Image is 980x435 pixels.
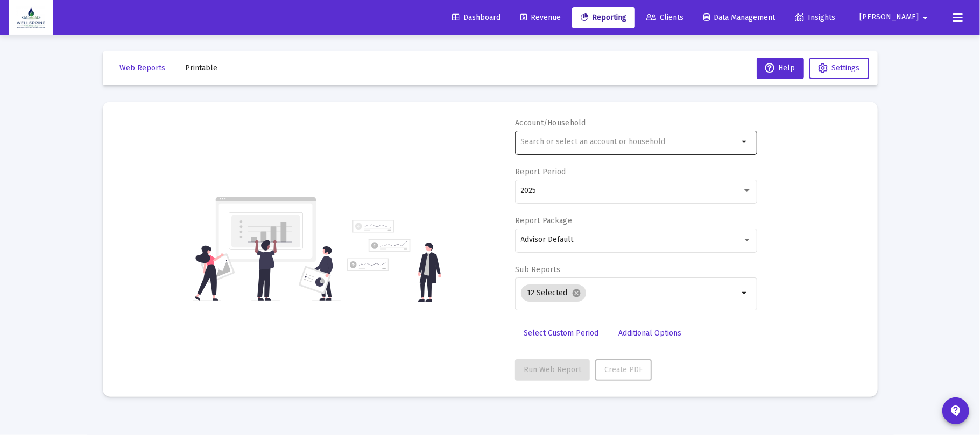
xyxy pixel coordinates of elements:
span: Data Management [703,13,775,22]
a: Insights [786,7,844,28]
a: Revenue [512,7,569,28]
span: Additional Options [618,329,681,338]
span: Insights [795,13,835,22]
button: [PERSON_NAME] [847,6,944,28]
mat-icon: contact_support [949,404,962,417]
label: Account/Household [515,118,586,127]
a: Clients [638,7,692,28]
button: Run Web Report [515,359,590,381]
span: Select Custom Period [524,329,598,338]
mat-icon: arrow_drop_down [919,7,932,28]
mat-icon: arrow_drop_down [739,136,752,148]
a: Dashboard [443,7,509,28]
input: Search or select an account or household [521,138,739,146]
button: Help [757,58,804,79]
mat-icon: cancel [572,288,582,298]
button: Web Reports [111,58,174,79]
span: 2025 [521,186,537,195]
label: Report Period [515,167,566,176]
span: Create PDF [604,365,643,374]
mat-chip-list: Selection [521,282,739,304]
span: Printable [186,63,218,73]
span: Revenue [520,13,561,22]
button: Printable [177,58,227,79]
span: Run Web Report [524,365,581,374]
label: Sub Reports [515,265,560,274]
span: Reporting [581,13,626,22]
label: Report Package [515,216,572,225]
span: Web Reports [120,63,166,73]
span: Dashboard [452,13,500,22]
a: Reporting [572,7,635,28]
mat-icon: arrow_drop_down [739,287,752,299]
mat-chip: 12 Selected [521,284,586,302]
img: reporting-alt [347,220,441,302]
span: Clients [646,13,683,22]
button: Create PDF [595,359,652,381]
button: Settings [809,58,869,79]
span: Settings [832,63,860,73]
span: Help [765,63,795,73]
a: Data Management [695,7,784,28]
span: [PERSON_NAME] [859,13,919,22]
img: reporting [193,196,341,302]
span: Advisor Default [521,235,574,244]
img: Dashboard [17,7,45,28]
